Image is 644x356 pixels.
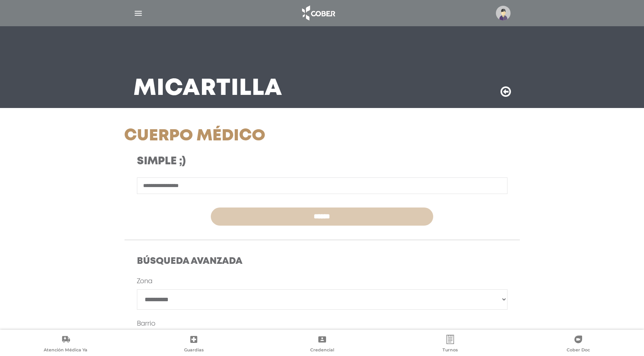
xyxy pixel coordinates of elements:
[130,335,258,354] a: Guardias
[124,127,384,146] h1: Cuerpo Médico
[44,347,87,354] span: Atención Médica Ya
[442,347,458,354] span: Turnos
[137,155,372,168] h3: Simple ;)
[137,319,155,329] label: Barrio
[514,335,642,354] a: Cober Doc
[137,256,507,267] h4: Búsqueda Avanzada
[298,4,338,22] img: logo_cober_home-white.png
[567,347,590,354] span: Cober Doc
[133,8,143,18] img: Cober_menu-lines-white.svg
[496,6,511,20] img: profile-placeholder.svg
[137,277,152,286] label: Zona
[386,335,514,354] a: Turnos
[133,79,282,99] h3: Mi Cartilla
[184,347,204,354] span: Guardias
[310,347,334,354] span: Credencial
[258,335,386,354] a: Credencial
[2,335,130,354] a: Atención Médica Ya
